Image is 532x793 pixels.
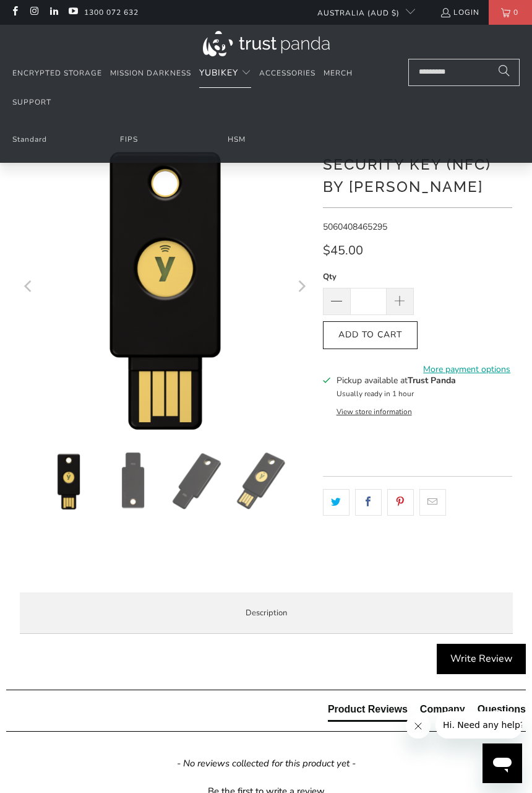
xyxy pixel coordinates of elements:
[110,59,191,88] a: Mission Darkness
[437,644,526,675] div: Write Review
[355,489,382,515] a: Share this on Facebook
[228,134,246,144] a: HSM
[337,374,456,387] h3: Pickup available at
[478,703,526,716] div: Questions
[421,363,512,376] a: More payment options
[12,97,51,107] span: Support
[12,134,47,144] a: Standard
[323,151,513,198] h1: Security Key (NFC) by [PERSON_NAME]
[323,221,387,233] span: 5060408465295
[233,452,291,510] img: Security Key (NFC) by Yubico - Trust Panda
[84,6,139,19] a: 1300 072 632
[199,67,238,79] span: YubiKey
[48,7,59,17] a: Trust Panda Australia on LinkedIn
[328,703,526,727] div: Reviews Tabs
[420,703,465,716] div: Company
[387,489,414,515] a: Share this on Pinterest
[323,242,363,259] span: $45.00
[168,452,226,510] img: Security Key (NFC) by Yubico - Trust Panda
[328,703,408,716] div: Product Reviews
[323,489,350,515] a: Share this on Twitter
[104,452,162,510] img: Security Key (NFC) by Yubico - Trust Panda
[324,68,353,78] span: Merch
[259,59,315,88] a: Accessories
[12,59,102,88] a: Encrypted Storage
[20,592,513,634] label: Description
[323,270,414,284] label: Qty
[12,59,388,118] nav: Translation missing: en.navigation.header.main_nav
[9,7,20,17] a: Trust Panda Australia on Facebook
[406,714,431,739] iframe: Close message
[489,59,520,86] button: Search
[336,330,405,340] span: Add to Cart
[323,321,418,349] button: Add to Cart
[324,59,353,88] a: Merch
[177,757,356,770] em: - No reviews collected for this product yet -
[40,452,98,510] img: Security Key (NFC) by Yubico - Trust Panda
[67,7,78,17] a: Trust Panda Australia on YouTube
[12,68,102,78] span: Encrypted Storage
[199,59,251,88] summary: YubiKey
[203,31,330,56] img: Trust Panda Australia
[408,59,520,86] input: Search...
[20,142,311,433] a: Security Key (NFC) by Yubico - Trust Panda
[259,68,315,78] span: Accessories
[408,375,456,386] b: Trust Panda
[435,711,522,739] iframe: Message from company
[120,134,138,144] a: FIPS
[483,743,522,783] iframe: Button to launch messaging window
[110,68,191,78] span: Mission Darkness
[337,389,414,399] small: Usually ready in 1 hour
[419,489,446,515] a: Email this to a friend
[291,142,311,433] button: Next
[28,7,39,17] a: Trust Panda Australia on Instagram
[337,407,412,417] button: View store information
[19,142,39,433] button: Previous
[12,88,51,117] a: Support
[7,9,89,19] span: Hi. Need any help?
[323,537,513,578] iframe: Reviews Widget
[440,6,479,19] a: Login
